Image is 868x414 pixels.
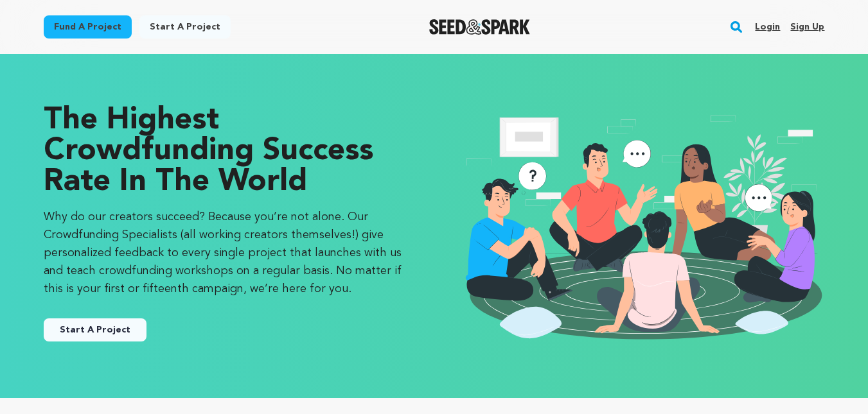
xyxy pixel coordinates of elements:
[139,15,231,39] a: Start a project
[44,105,409,198] p: The Highest Crowdfunding Success Rate in the World
[44,15,132,39] a: Fund a project
[790,17,824,37] a: Sign up
[460,105,825,347] img: seedandspark start project illustration image
[429,19,530,35] a: Seed&Spark Homepage
[429,19,530,35] img: Seed&Spark Logo Dark Mode
[755,17,780,37] a: Login
[44,208,409,298] p: Why do our creators succeed? Because you’re not alone. Our Crowdfunding Specialists (all working ...
[44,318,146,341] a: Start A Project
